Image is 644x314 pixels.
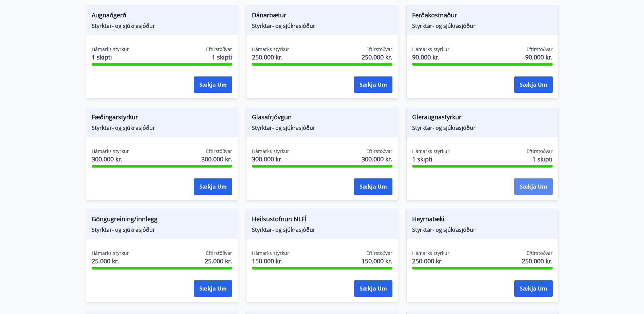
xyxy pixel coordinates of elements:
[412,46,449,53] span: Hámarks styrkur
[412,22,553,30] span: Styrktar- og sjúkrasjóður
[252,250,289,257] span: Hámarks styrkur
[412,226,553,233] span: Styrktar- og sjúkrasjóður
[252,124,392,132] span: Styrktar- og sjúkrasjóður
[412,148,449,155] span: Hámarks styrkur
[252,214,392,226] span: Heilsustofnun NLFÍ
[366,148,392,155] span: Eftirstöðvar
[412,250,449,257] span: Hámarks styrkur
[206,250,232,257] span: Eftirstöðvar
[92,46,129,53] span: Hámarks styrkur
[514,178,553,195] button: Sækja um
[514,280,553,297] button: Sækja um
[92,226,232,233] span: Styrktar- og sjúkrasjóður
[252,46,289,53] span: Hámarks styrkur
[252,53,289,62] span: 250.000 kr.
[205,257,232,265] span: 25.000 kr.
[92,148,129,155] span: Hámarks styrkur
[366,250,392,257] span: Eftirstöðvar
[92,250,129,257] span: Hámarks styrkur
[532,155,553,163] span: 1 skipti
[412,112,553,124] span: Gleraugnastyrkur
[412,214,553,226] span: Heyrnatæki
[252,257,289,265] span: 150.000 kr.
[194,280,232,297] button: Sækja um
[206,46,232,53] span: Eftirstöðvar
[527,250,553,257] span: Eftirstöðvar
[522,257,553,265] span: 250.000 kr.
[194,178,232,195] button: Sækja um
[92,53,129,62] span: 1 skipti
[194,76,232,93] button: Sækja um
[514,76,553,93] button: Sækja um
[92,155,129,163] span: 300.000 kr.
[527,46,553,53] span: Eftirstöðvar
[412,11,553,22] span: Ferðakostnaður
[92,112,232,124] span: Fæðingarstyrkur
[362,257,392,265] span: 150.000 kr.
[412,124,553,132] span: Styrktar- og sjúkrasjóður
[366,46,392,53] span: Eftirstöðvar
[362,155,392,163] span: 300.000 kr.
[206,148,232,155] span: Eftirstöðvar
[525,53,553,62] span: 90.000 kr.
[412,53,449,62] span: 90.000 kr.
[252,112,392,124] span: Glasafrjóvgun
[92,257,129,265] span: 25.000 kr.
[412,257,449,265] span: 250.000 kr.
[201,155,232,163] span: 300.000 kr.
[92,124,232,132] span: Styrktar- og sjúkrasjóður
[354,178,392,195] button: Sækja um
[252,226,392,233] span: Styrktar- og sjúkrasjóður
[92,22,232,30] span: Styrktar- og sjúkrasjóður
[252,11,392,22] span: Dánarbætur
[252,22,392,30] span: Styrktar- og sjúkrasjóður
[212,53,232,62] span: 1 skipti
[252,148,289,155] span: Hámarks styrkur
[92,11,232,22] span: Augnaðgerð
[527,148,553,155] span: Eftirstöðvar
[354,280,392,297] button: Sækja um
[362,53,392,62] span: 250.000 kr.
[354,76,392,93] button: Sækja um
[92,214,232,226] span: Göngugreining/innlegg
[252,155,289,163] span: 300.000 kr.
[412,155,449,163] span: 1 skipti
